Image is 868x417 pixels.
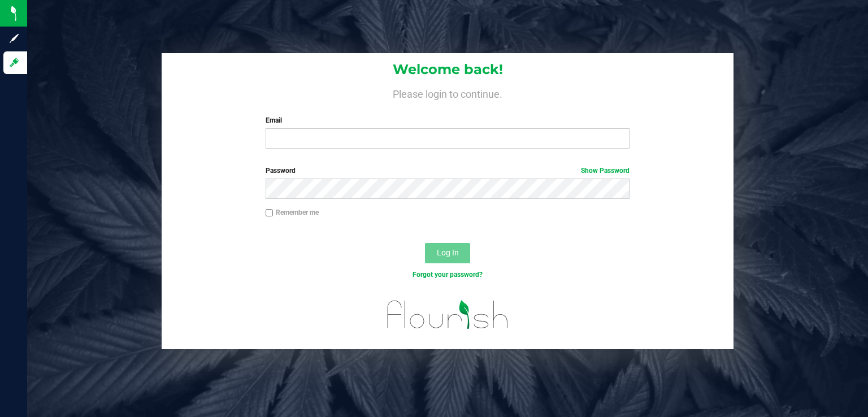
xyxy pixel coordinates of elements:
[162,62,734,77] h1: Welcome back!
[437,248,459,257] span: Log In
[266,167,296,175] span: Password
[376,292,519,337] img: flourish_logo.svg
[266,209,274,217] input: Remember me
[162,86,734,99] h4: Please login to continue.
[8,33,20,44] inline-svg: Sign up
[266,115,630,125] label: Email
[413,271,483,279] a: Forgot your password?
[8,57,20,68] inline-svg: Log in
[266,207,319,218] label: Remember me
[581,167,630,175] a: Show Password
[425,243,470,263] button: Log In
